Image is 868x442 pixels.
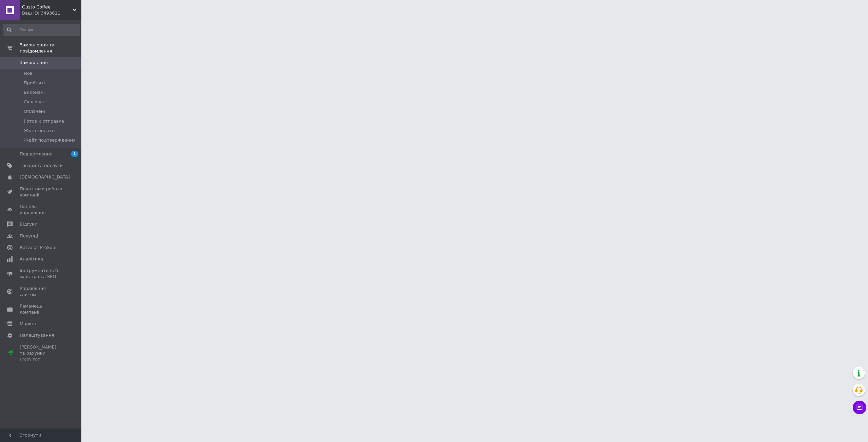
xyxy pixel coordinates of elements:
span: Замовлення [20,60,48,66]
span: Скасовані [24,99,47,105]
span: Повідомлення [20,151,53,157]
span: Каталог ProSale [20,245,56,251]
div: Prom топ [20,356,63,362]
span: Оплачені [24,108,45,114]
span: 1 [71,151,78,157]
span: Замовлення та повідомлення [20,42,81,54]
span: Управління сайтом [20,286,63,298]
span: Готов к отправке [24,118,64,124]
button: Чат з покупцем [853,401,866,414]
span: Маркет [20,321,37,327]
span: Інструменти веб-майстра та SEO [20,268,63,280]
span: Ждёт подтверждения [24,137,76,143]
span: Відгуки [20,221,37,227]
span: Гаманець компанії [20,303,63,315]
span: Налаштування [20,332,54,338]
span: Прийняті [24,80,45,86]
span: Gusto Coffee [22,4,73,10]
span: Покупці [20,233,38,239]
span: Ждёт оплаты [24,128,55,134]
span: Нові [24,70,34,77]
input: Пошук [3,24,80,36]
span: Панель управління [20,204,63,216]
span: Товари та послуги [20,163,63,169]
span: Показники роботи компанії [20,186,63,198]
div: Ваш ID: 3493611 [22,10,81,16]
span: [DEMOGRAPHIC_DATA] [20,174,70,180]
span: Аналітика [20,256,43,262]
span: Виконані [24,89,45,96]
span: [PERSON_NAME] та рахунки [20,344,63,363]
